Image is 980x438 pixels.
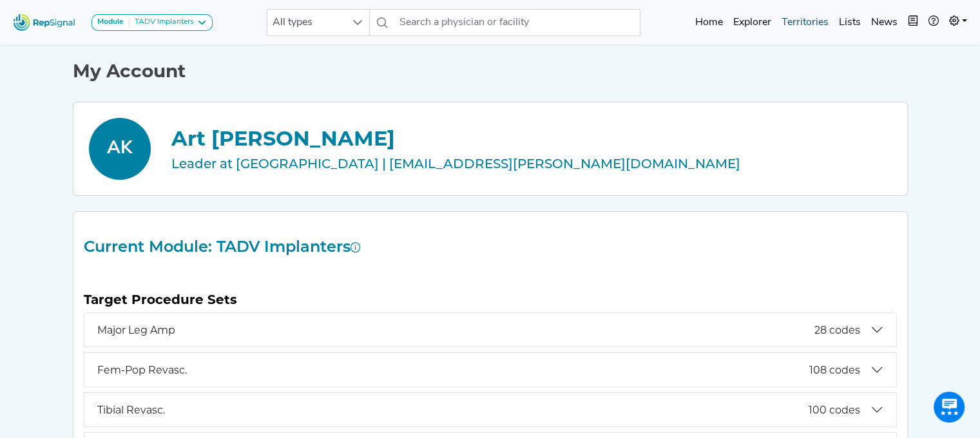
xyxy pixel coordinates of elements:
[97,18,124,26] strong: Module
[84,393,896,426] button: Tibial Revasc.100 codes
[814,324,860,336] span: 28 codes
[97,364,809,376] span: Fem-Pop Revasc.
[84,313,896,347] button: Major Leg Amp28 codes
[728,10,776,35] a: Explorer
[171,123,892,154] div: Art [PERSON_NAME]
[267,10,345,35] span: All types
[97,324,814,336] span: Major Leg Amp
[903,10,923,35] button: Intel Book
[73,61,908,82] h1: My Account
[776,10,834,35] a: Territories
[171,154,892,173] div: Leader at [GEOGRAPHIC_DATA] | [EMAIL_ADDRESS][PERSON_NAME][DOMAIN_NAME]
[130,17,194,28] div: TADV Implanters
[76,238,905,256] h2: Current Module: TADV Implanters
[834,10,866,35] a: Lists
[97,404,809,416] span: Tibial Revasc.
[809,364,860,376] span: 108 codes
[394,9,640,36] input: Search a physician or facility
[866,10,903,35] a: News
[91,14,213,31] button: ModuleTADV Implanters
[84,292,897,307] h5: Target Procedure Sets
[809,404,860,416] span: 100 codes
[84,353,896,386] button: Fem-Pop Revasc.108 codes
[690,10,728,35] a: Home
[89,118,151,180] div: AK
